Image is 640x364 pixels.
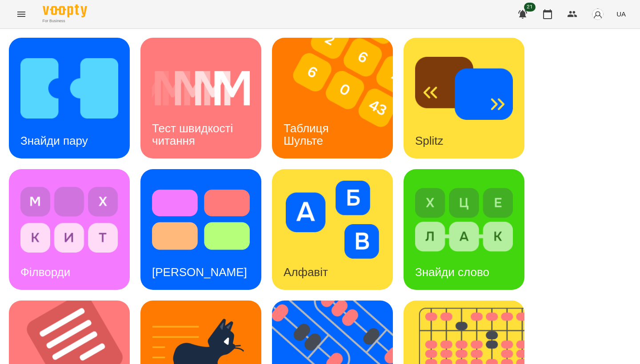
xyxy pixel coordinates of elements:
[20,181,118,259] img: Філворди
[152,49,250,127] img: Тест швидкості читання
[284,181,381,259] img: Алфавіт
[140,169,261,290] a: Тест Струпа[PERSON_NAME]
[272,169,393,290] a: АлфавітАлфавіт
[43,18,87,24] span: For Business
[9,169,130,290] a: ФілвордиФілворди
[415,49,513,127] img: Splitz
[616,9,626,19] span: UA
[11,4,32,25] button: Menu
[152,181,250,259] img: Тест Струпа
[404,38,524,158] a: SplitzSplitz
[415,265,489,279] h3: Знайди слово
[613,6,629,22] button: UA
[272,38,393,158] a: Таблиця ШультеТаблиця Шульте
[20,265,70,279] h3: Філворди
[415,134,444,147] h3: Splitz
[43,4,87,17] img: Voopty Logo
[20,134,88,147] h3: Знайди пару
[404,169,524,290] a: Знайди словоЗнайди слово
[152,265,247,279] h3: [PERSON_NAME]
[20,49,118,127] img: Знайди пару
[9,38,130,158] a: Знайди паруЗнайди пару
[284,265,328,279] h3: Алфавіт
[284,122,332,147] h3: Таблиця Шульте
[524,3,536,12] span: 21
[272,38,404,158] img: Таблиця Шульте
[140,38,261,158] a: Тест швидкості читанняТест швидкості читання
[415,181,513,259] img: Знайди слово
[152,122,236,147] h3: Тест швидкості читання
[592,8,604,20] img: avatar_s.png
